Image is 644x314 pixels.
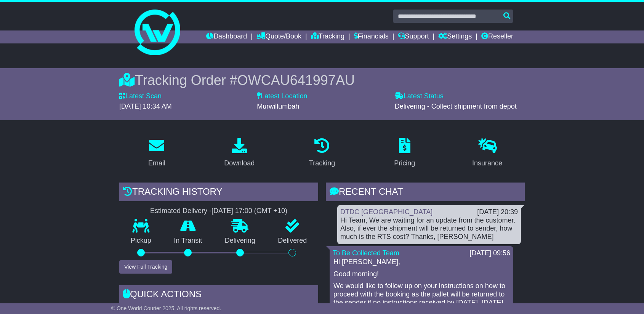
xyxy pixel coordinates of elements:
[224,158,255,168] div: Download
[326,183,525,203] div: RECENT CHAT
[395,92,444,101] label: Latest Status
[163,237,214,245] p: In Transit
[119,92,162,101] label: Latest Scan
[256,30,301,43] a: Quote/Book
[340,208,433,216] a: DTDC [GEOGRAPHIC_DATA]
[119,72,525,88] div: Tracking Order #
[394,158,415,168] div: Pricing
[148,158,165,168] div: Email
[340,216,518,241] div: Hi Team, We are waiting for an update from the customer. Also, if ever the shipment will be retur...
[354,30,389,43] a: Financials
[211,207,287,215] div: [DATE] 17:00 (GMT +10)
[333,258,509,266] p: Hi [PERSON_NAME],
[119,183,318,203] div: Tracking history
[481,30,513,43] a: Reseller
[472,158,502,168] div: Insurance
[119,260,172,274] button: View Full Tracking
[309,158,335,168] div: Tracking
[311,30,344,43] a: Tracking
[395,103,517,110] span: Delivering - Collect shipment from depot
[143,135,170,171] a: Email
[333,270,509,279] p: Good morning!
[333,249,399,257] a: To Be Collected Team
[477,208,518,216] div: [DATE] 20:39
[237,72,355,88] span: OWCAU641997AU
[257,92,307,101] label: Latest Location
[111,305,221,311] span: © One World Courier 2025. All rights reserved.
[267,237,319,245] p: Delivered
[304,135,340,171] a: Tracking
[119,207,318,215] div: Estimated Delivery -
[389,135,420,171] a: Pricing
[219,135,260,171] a: Download
[206,30,247,43] a: Dashboard
[469,249,510,258] div: [DATE] 09:56
[467,135,507,171] a: Insurance
[119,237,163,245] p: Pickup
[333,282,509,307] p: We would like to follow up on your instructions on how to proceed with the booking as the pallet ...
[438,30,472,43] a: Settings
[119,285,318,306] div: Quick Actions
[213,237,267,245] p: Delivering
[257,103,299,110] span: Murwillumbah
[398,30,429,43] a: Support
[119,103,172,110] span: [DATE] 10:34 AM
